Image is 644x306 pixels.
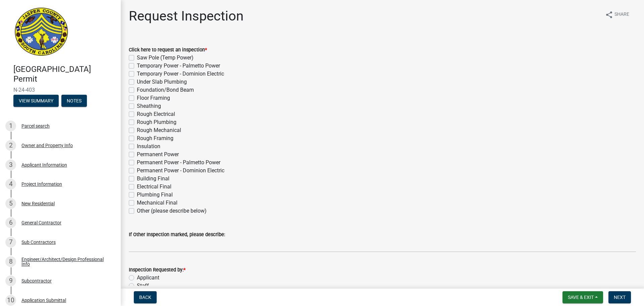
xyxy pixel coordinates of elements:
label: Rough Framing [137,134,173,142]
div: Project Information [21,182,62,186]
button: shareShare [600,8,635,21]
label: Staff [137,282,149,290]
div: 6 [5,217,16,228]
label: Inspection Requested by: [129,268,185,272]
div: 1 [5,121,16,131]
label: Other (please describe below) [137,207,207,215]
button: Save & Exit [562,291,603,303]
div: Application Submittal [21,298,66,303]
div: 9 [5,275,16,286]
div: 2 [5,140,16,151]
wm-modal-confirm: Notes [61,98,87,104]
label: Foundation/Bond Beam [137,86,194,94]
label: Saw Pole (Temp Power) [137,54,194,62]
div: 8 [5,256,16,267]
label: Mechanical Final [137,199,177,207]
button: Back [134,291,157,303]
h4: [GEOGRAPHIC_DATA] Permit [13,64,115,84]
label: Rough Plumbing [137,118,176,126]
div: 4 [5,179,16,189]
label: Plumbing Final [137,191,173,199]
label: Temporary Power - Dominion Electric [137,70,224,78]
label: Floor Framing [137,94,170,102]
label: Permanent Power - Palmetto Power [137,159,220,167]
div: Engineer/Architect/Design Professional Info [21,257,110,266]
div: Sub Contractors [21,240,56,245]
h1: Request Inspection [129,8,244,24]
i: share [605,11,613,19]
div: 7 [5,237,16,248]
div: Parcel search [21,124,50,128]
span: N-24-403 [13,87,107,93]
div: General Contractor [21,220,61,225]
label: Insulation [137,142,160,150]
span: Save & Exit [568,295,594,300]
div: 10 [5,295,16,306]
label: Click here to request an inspection [129,48,207,52]
label: Temporary Power - Palmetto Power [137,62,220,70]
div: Subcontractor [21,278,52,283]
label: Building Final [137,175,169,183]
label: Rough Electrical [137,110,175,118]
img: Jasper County, South Carolina [13,7,69,57]
label: Sheathing [137,102,161,110]
div: New Residential [21,201,55,206]
label: Electrical Final [137,183,171,191]
span: Back [139,295,151,300]
button: Notes [61,95,87,107]
button: View Summary [13,95,59,107]
wm-modal-confirm: Summary [13,98,59,104]
button: Next [608,291,631,303]
div: Owner and Property Info [21,143,73,148]
label: Applicant [137,274,159,282]
span: Next [614,295,626,300]
label: Permanent Power - Dominion Electric [137,167,224,175]
div: 3 [5,160,16,170]
label: Permanent Power [137,150,179,159]
span: Share [614,11,629,19]
label: Rough Mechanical [137,126,181,134]
div: Applicant Information [21,163,67,167]
label: Under Slab Plumbing [137,78,187,86]
div: 5 [5,198,16,209]
label: If Other Inspection marked, please describe: [129,232,225,237]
